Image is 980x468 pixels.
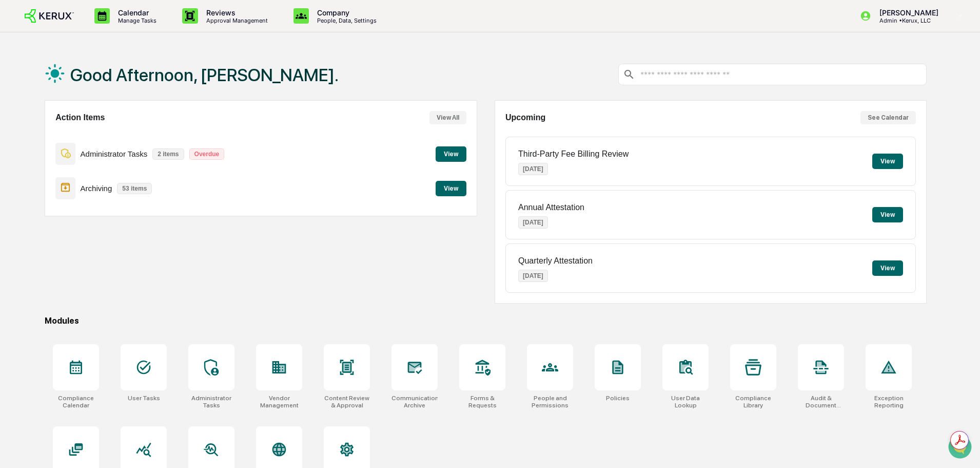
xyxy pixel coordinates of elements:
span: Attestations [85,129,127,140]
iframe: Open customer support [947,434,975,462]
p: [PERSON_NAME] [871,8,944,17]
a: View [436,148,466,158]
p: People, Data, Settings [309,17,382,24]
div: Start new chat [35,79,168,89]
div: Exception Reporting [866,395,912,409]
div: Policies [606,395,630,402]
div: Audit & Document Logs [798,395,844,409]
div: Forms & Requests [459,395,505,409]
div: Compliance Calendar [53,395,99,409]
div: Compliance Library [730,395,776,409]
button: View [872,260,903,276]
a: Powered byPylon [72,174,124,182]
p: 2 items [152,148,184,160]
span: Pylon [102,174,124,182]
div: Administrator Tasks [188,395,234,409]
button: View All [429,111,466,124]
button: View [436,181,466,196]
h2: Upcoming [505,113,545,122]
p: Archiving [81,184,112,193]
div: Modules [45,316,927,326]
button: See Calendar [860,111,916,124]
p: Company [309,8,382,17]
p: How can we help? [10,22,187,38]
div: We're available if you need us! [35,89,130,97]
div: 🗄️ [74,130,83,139]
p: [DATE] [518,216,548,229]
div: User Tasks [128,395,160,402]
p: Quarterly Attestation [518,256,593,266]
span: Data Lookup [21,149,65,159]
button: View [872,154,903,169]
p: Admin • Kerux, LLC [871,17,944,24]
div: Communications Archive [391,395,438,409]
div: 🔎 [10,150,18,158]
button: View [436,146,466,162]
h2: Action Items [55,113,105,122]
div: People and Permissions [527,395,573,409]
a: 🗄️Attestations [70,125,131,144]
p: [DATE] [518,163,548,175]
div: Vendor Management [256,395,302,409]
a: View [436,183,466,193]
p: Approval Management [198,17,273,24]
img: 1746055101610-c473b297-6a78-478c-a979-82029cc54cd1 [10,79,29,97]
img: logo [25,9,74,23]
span: Preclearance [21,129,66,140]
p: Annual Attestation [518,203,584,212]
button: Start new chat [174,82,187,94]
div: Content Review & Approval [324,395,370,409]
p: Manage Tasks [110,17,162,24]
a: 🖐️Preclearance [6,125,70,144]
a: 🔎Data Lookup [6,145,69,163]
p: Overdue [189,148,225,160]
div: 🖐️ [10,130,18,139]
p: 53 items [117,183,152,194]
p: Reviews [198,8,273,17]
p: Calendar [110,8,162,17]
p: Third-Party Fee Billing Review [518,149,629,159]
h1: Good Afternoon, [PERSON_NAME]. [70,65,339,85]
p: [DATE] [518,270,548,282]
div: User Data Lookup [662,395,709,409]
button: View [872,207,903,222]
p: Administrator Tasks [81,149,148,158]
